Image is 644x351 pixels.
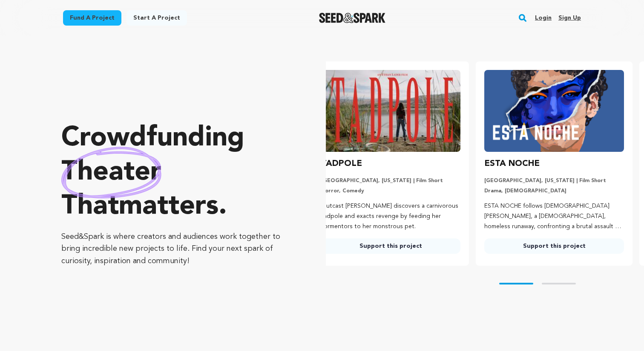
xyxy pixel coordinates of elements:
a: Support this project [321,238,461,254]
p: [GEOGRAPHIC_DATA], [US_STATE] | Film Short [484,177,624,184]
h3: ESTA NOCHE [484,157,540,171]
a: Start a project [126,10,187,26]
p: Seed&Spark is where creators and audiences work together to bring incredible new projects to life... [61,231,292,267]
h3: TADPOLE [321,157,362,171]
p: Drama, [DEMOGRAPHIC_DATA] [484,188,624,194]
p: ESTA NOCHE follows [DEMOGRAPHIC_DATA] [PERSON_NAME], a [DEMOGRAPHIC_DATA], homeless runaway, conf... [484,201,624,232]
a: Sign up [558,11,581,25]
img: hand sketched image [61,147,161,198]
a: Seed&Spark Homepage [319,13,386,23]
img: Seed&Spark Logo Dark Mode [319,13,386,23]
a: Login [535,11,552,25]
p: Horror, Comedy [321,188,461,194]
a: Support this project [484,238,624,254]
p: Crowdfunding that . [61,122,292,224]
img: TADPOLE image [321,70,461,152]
p: Outcast [PERSON_NAME] discovers a carnivorous tadpole and exacts revenge by feeding her tormentor... [321,201,461,232]
p: [GEOGRAPHIC_DATA], [US_STATE] | Film Short [321,177,461,184]
a: Fund a project [63,10,121,26]
img: ESTA NOCHE image [484,70,624,152]
span: matters [119,193,218,220]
